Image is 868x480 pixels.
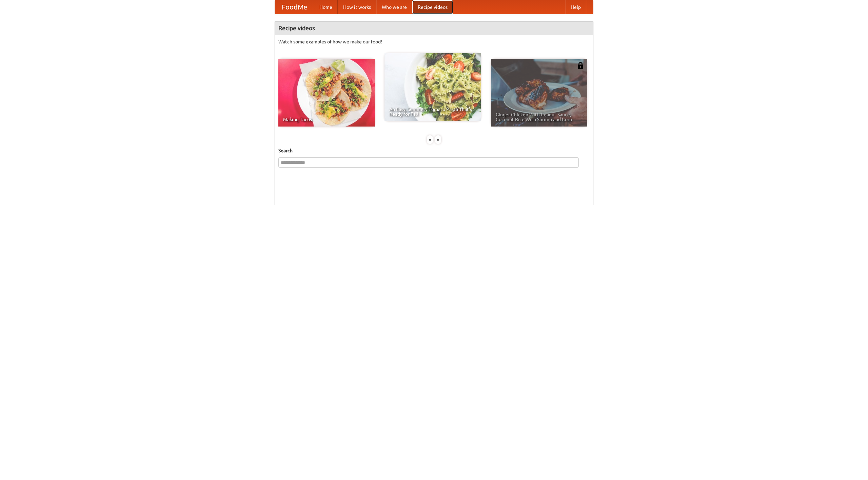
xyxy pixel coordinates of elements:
span: Making Tacos [283,117,370,122]
h5: Search [278,147,590,154]
a: FoodMe [275,0,314,14]
a: Recipe videos [412,0,453,14]
img: 483408.png [577,62,584,69]
span: An Easy, Summery Tomato Pasta That's Ready for Fall [389,107,476,116]
h4: Recipe videos [275,21,593,35]
a: Who we are [376,0,412,14]
div: « [427,135,433,144]
a: Home [314,0,338,14]
a: Making Tacos [278,59,375,127]
div: » [435,135,441,144]
p: Watch some examples of how we make our food! [278,38,590,45]
a: An Easy, Summery Tomato Pasta That's Ready for Fall [384,53,481,121]
a: How it works [338,0,376,14]
a: Help [565,0,586,14]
